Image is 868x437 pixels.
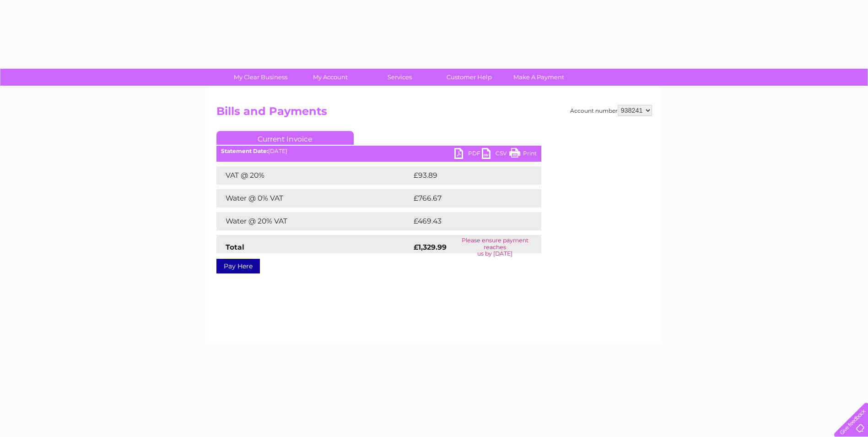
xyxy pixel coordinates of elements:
[570,105,652,116] div: Account number
[431,69,507,86] a: Customer Help
[216,212,411,230] td: Water @ 20% VAT
[216,148,541,154] div: [DATE]
[292,69,368,86] a: My Account
[411,212,525,230] td: £469.43
[226,243,244,251] strong: Total
[454,148,482,161] a: PDF
[223,69,298,86] a: My Clear Business
[501,69,577,86] a: Make A Payment
[216,166,411,185] td: VAT @ 20%
[216,259,260,273] a: Pay Here
[509,148,537,161] a: Print
[362,69,437,86] a: Services
[411,189,525,208] td: £766.67
[411,166,523,185] td: £93.89
[482,148,509,161] a: CSV
[414,243,447,251] strong: £1,329.99
[216,105,652,122] h2: Bills and Payments
[221,147,268,154] b: Statement Date:
[449,235,541,259] td: Please ensure payment reaches us by [DATE]
[216,131,354,145] a: Current Invoice
[216,189,411,208] td: Water @ 0% VAT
